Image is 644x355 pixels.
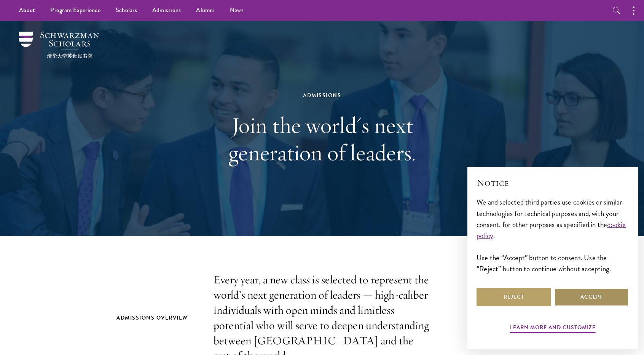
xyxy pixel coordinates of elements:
[477,176,629,189] h2: Notice
[477,219,626,241] a: cookie policy
[477,288,551,306] button: Reject
[116,313,198,323] h2: Admissions Overview
[477,197,629,274] div: We and selected third parties use cookies or similar technologies for technical purposes and, wit...
[191,91,453,100] div: Admissions
[510,323,596,334] button: Learn more and customize
[554,288,629,306] button: Accept
[19,32,99,58] img: Schwarzman Scholars
[191,112,453,166] h1: Join the world's next generation of leaders.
